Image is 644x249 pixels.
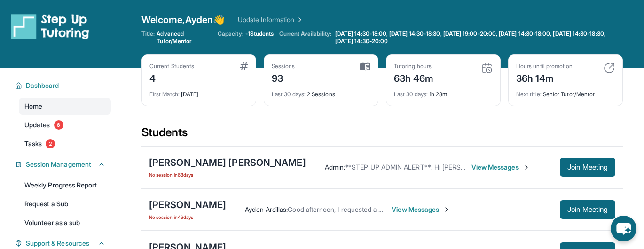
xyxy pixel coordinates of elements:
a: [DATE] 14:30-18:00, [DATE] 14:30-18:30, [DATE] 19:00-20:00, [DATE] 14:30-18:00, [DATE] 14:30-18:3... [333,30,623,45]
div: 1h 28m [394,85,493,98]
img: Chevron-Right [443,206,450,213]
div: Tutoring hours [394,62,434,70]
div: Hours until promotion [516,62,573,70]
div: 4 [149,70,194,85]
button: Join Meeting [560,158,615,177]
span: Last 30 days : [272,91,306,98]
div: 63h 46m [394,70,434,85]
button: Join Meeting [560,200,615,219]
span: [DATE] 14:30-18:00, [DATE] 14:30-18:30, [DATE] 19:00-20:00, [DATE] 14:30-18:00, [DATE] 14:30-18:3... [335,30,621,45]
span: Advanced Tutor/Mentor [157,30,212,45]
a: Request a Sub [19,195,111,212]
img: Chevron Right [294,15,304,24]
div: [DATE] [149,85,248,98]
span: Current Availability: [279,30,331,45]
div: Students [141,125,623,146]
span: Tasks [24,139,42,148]
a: Updates6 [19,117,111,133]
div: Current Students [149,62,194,70]
span: Title: [141,30,155,45]
span: Session Management [26,160,91,169]
span: Last 30 days : [394,91,428,98]
a: Update Information [238,15,304,24]
span: Ayden Arcillas : [245,205,288,213]
span: Home [24,101,42,111]
span: View Messages [471,163,530,172]
span: Updates [24,120,50,130]
a: Tasks2 [19,135,111,152]
div: 36h 14m [516,70,573,85]
span: 2 [46,139,55,148]
img: logo [11,13,89,39]
span: No session in 46 days [149,213,226,221]
button: Session Management [22,160,105,169]
button: chat-button [611,216,636,241]
span: Capacity: [218,30,243,38]
span: Join Meeting [567,164,608,170]
a: Volunteer as a sub [19,214,111,231]
button: Support & Resources [22,239,105,248]
img: Chevron-Right [523,163,530,171]
img: card [240,62,248,70]
span: First Match : [149,91,180,98]
span: Admin : [325,163,345,171]
img: card [481,62,493,74]
span: Welcome, Ayden 👋 [141,13,225,26]
span: Join Meeting [567,207,608,212]
a: Weekly Progress Report [19,177,111,194]
div: 93 [272,70,295,85]
span: -1 Students [245,30,274,38]
div: [PERSON_NAME] [149,198,226,211]
span: View Messages [392,205,450,214]
span: No session in 68 days [149,171,306,179]
div: Sessions [272,62,295,70]
img: card [360,62,370,71]
span: Next title : [516,91,542,98]
div: Senior Tutor/Mentor [516,85,615,98]
span: 6 [54,120,63,130]
img: card [604,62,615,74]
div: 2 Sessions [272,85,370,98]
button: Dashboard [22,81,105,90]
a: Home [19,98,111,115]
div: [PERSON_NAME] [PERSON_NAME] [149,156,306,169]
span: Support & Resources [26,239,89,248]
span: Dashboard [26,81,59,90]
